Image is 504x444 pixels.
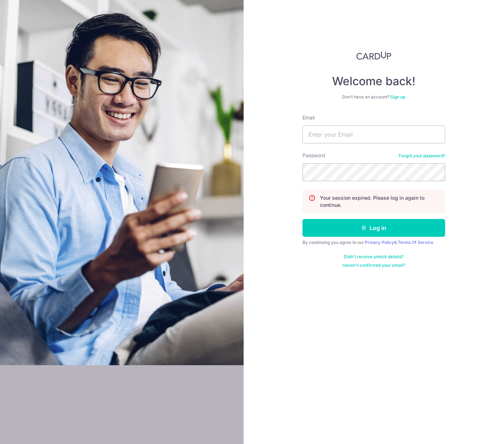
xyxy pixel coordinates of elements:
[356,51,391,60] img: CardUp Logo
[302,240,445,245] div: By continuing you agree to our &
[302,74,445,88] h4: Welcome back!
[390,94,405,99] a: Sign up
[302,126,445,143] input: Enter your Email
[398,240,433,245] a: Terms Of Service
[344,254,403,260] a: Didn't receive unlock details?
[302,219,445,237] button: Log in
[302,152,325,159] label: Password
[342,262,405,268] a: Haven't confirmed your email?
[399,153,445,159] a: Forgot your password?
[302,94,445,100] div: Don’t have an account?
[365,240,394,245] a: Privacy Policy
[302,114,315,121] label: Email
[320,194,439,209] p: Your session expired. Please log in again to continue.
